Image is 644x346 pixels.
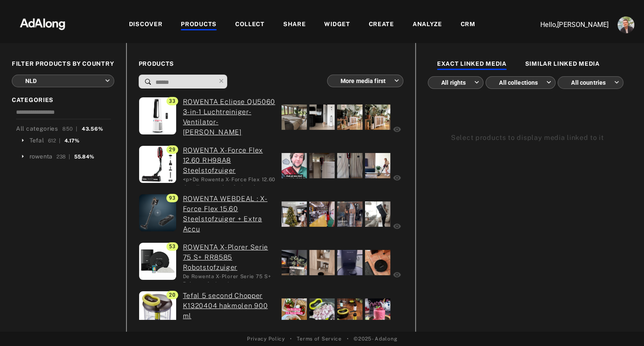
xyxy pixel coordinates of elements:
[12,96,114,105] span: CATEGORIES
[183,97,275,137] a: (ada-rowenta-228) ROWENTA Eclipse QU5060 3-in-1 Luchtreiniger-Ventilator-Kachel: <p>Ontdek met Ec...
[5,11,80,36] img: 63233d7d88ed69de3c212112c67096b6.png
[247,335,285,343] a: Privacy Policy
[64,137,80,145] div: 4.17%
[525,59,600,70] div: SIMILAR LINKED MEDIA
[451,133,609,143] div: Select products to display media linked to it
[166,145,178,154] span: 29
[369,20,394,30] div: CREATE
[139,59,403,68] span: PRODUCTS
[524,20,609,30] p: Hello, [PERSON_NAME]
[335,70,399,92] div: More media first
[166,97,178,105] span: 33
[461,20,475,30] div: CRM
[166,291,178,299] span: 20
[183,242,275,273] a: (ada-rowenta-451) ROWENTA X-Plorer Serie 75 S+ RR8585 Robotstofzuiger: De Rowenta X-Plorer Serie ...
[74,153,94,161] div: 55.84%
[30,152,52,161] div: rowenta
[413,20,442,30] div: ANALYZE
[347,335,349,343] span: •
[166,194,178,202] span: 93
[181,20,217,30] div: PRODUCTS
[283,20,306,30] div: SHARE
[82,125,103,133] div: 43.56%
[48,137,60,145] div: 612 |
[139,194,176,231] img: 025ROW-X-Force-Flex-15.60-Steelstofzuiger-Extra-Accu-MC1-842x842.png
[602,306,644,346] iframe: Chat Widget
[16,124,103,133] div: All categories
[615,14,636,35] button: Account settings
[290,335,292,343] span: •
[183,145,275,176] a: (ada-rowenta-108) ROWENTA X-Force Flex 12.60 RH98A8 Steelstofzuiger: <p>De Rowenta X-Force Flex 1...
[617,16,634,33] img: ACg8ocLjEk1irI4XXb49MzUGwa4F_C3PpCyg-3CPbiuLEZrYEA=s96-c
[183,176,275,190] div: <p>De Rowenta X-Force Flex 12.60 draadloze steelstofzuiger levert een geheel nieuwe schoonmaakerv...
[565,71,619,94] div: All countries
[19,70,110,92] div: NLD
[30,136,44,145] div: Tefal
[166,242,178,251] span: 53
[297,335,341,343] a: Terms of Service
[12,59,114,68] span: FILTER PRODUCTS BY COUNTRY
[129,20,163,30] div: DISCOVER
[62,125,78,133] div: 850 |
[435,71,479,94] div: All rights
[437,59,507,70] div: EXACT LINKED MEDIA
[183,291,275,321] a: (ada-rowenta-742) Tefal 5 second Chopper K1320404 hakmolen 900 ml: Thuis lekkere recepten bereide...
[183,273,275,287] div: De Rowenta X-Plorer Serie 75 S+ Robotstofzuiger is een uitstekende schoonmaakoplossing voor thuis...
[235,20,265,30] div: COLLECT
[183,194,275,234] a: (ada-rowenta-16) ROWENTA WEBDEAL : X-Force Flex 15.60 Steelstofzuiger + Extra Accu: Deze exclusie...
[56,153,70,161] div: 238 |
[493,71,551,94] div: All collections
[324,20,350,30] div: WIDGET
[354,335,397,343] span: © 2025 - Adalong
